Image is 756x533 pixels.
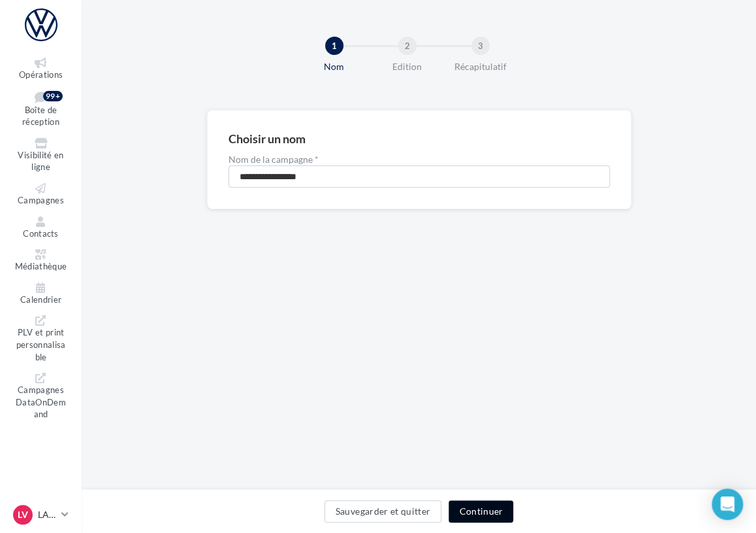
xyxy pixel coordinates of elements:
label: Nom de la campagne * [228,155,610,164]
a: Contacts [10,214,71,242]
span: Visibilité en ligne [18,150,63,173]
div: Récapitulatif [439,60,522,73]
span: Campagnes [18,195,64,205]
a: Médiathèque [10,247,71,275]
a: Boîte de réception99+ [10,88,71,130]
div: Open Intercom Messenger [712,489,743,520]
span: LV [18,508,28,521]
a: LV LA VERRIERE [10,502,71,527]
a: Opérations [10,55,71,83]
p: LA VERRIERE [38,508,56,521]
a: Calendrier [10,280,71,308]
div: Edition [366,60,449,73]
span: Opérations [19,69,63,80]
div: 1 [325,37,343,55]
span: Calendrier [20,294,61,305]
span: PLV et print personnalisable [16,324,66,362]
div: 2 [398,37,417,55]
div: 3 [471,37,490,55]
a: PLV et print personnalisable [10,313,71,365]
a: Visibilité en ligne [10,135,71,175]
a: Campagnes DataOnDemand [10,370,71,422]
span: Médiathèque [15,261,67,271]
a: Campagnes [10,181,71,209]
button: Sauvegarder et quitter [324,500,442,523]
span: Boîte de réception [22,105,59,128]
button: Continuer [449,500,513,523]
div: 99+ [43,91,63,101]
span: Campagnes DataOnDemand [16,382,66,419]
div: Nom [292,60,376,73]
div: Choisir un nom [228,133,306,145]
span: Contacts [23,228,59,239]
